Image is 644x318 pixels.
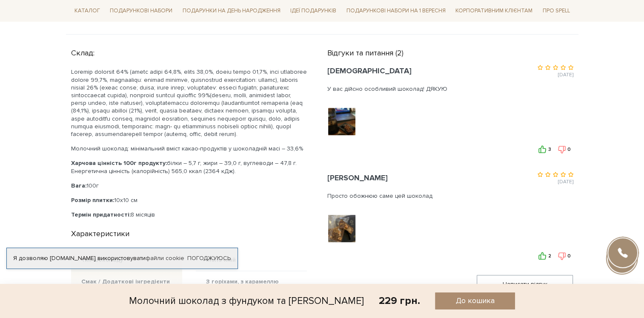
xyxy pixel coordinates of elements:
[71,145,307,153] p: Молочний шоколад: мінімальний вміст какао-продуктів у шоколадній масі – 33,6%
[146,254,184,262] a: файли cookie
[379,294,420,307] div: 229 грн.
[327,173,388,182] span: [PERSON_NAME]
[327,66,412,75] span: [DEMOGRAPHIC_DATA]
[536,252,554,260] button: 2
[450,171,573,186] div: [DATE]
[179,4,284,17] span: Подарунки на День народження
[317,97,366,146] img: Молочний шоколад з фундуком та солоною карамеллю
[71,182,86,189] b: Вага:
[477,275,573,293] button: Написати відгук
[71,45,307,58] div: Склад:
[327,45,573,58] div: Відгуки та питання (2)
[71,159,167,167] b: Харчова цінність 100г продукту:
[71,197,114,204] b: Розмір плитки:
[567,253,571,259] span: 0
[567,147,571,152] span: 0
[539,4,573,17] span: Про Spell
[71,197,307,204] p: 10x10 см
[71,159,307,175] p: білки – 5,7 г, жири – 39,0 г, вуглеводи – 47,8 г. Енергетична цінність (калорійність) 565,0 ккал ...
[343,3,449,18] a: Подарункові набори на 1 Вересня
[482,275,568,293] span: Написати відгук
[71,211,131,218] b: Термін придатності:
[548,147,551,152] span: 3
[71,68,307,138] p: Loremip dolorsit 64% (ametc adipi 64,8%, elits 38,0%, doeiu tempo 01,7%, inci utlaboree dolore 99...
[129,292,364,309] div: Молочний шоколад з фундуком та [PERSON_NAME]
[555,145,573,153] button: 0
[435,292,515,309] button: До кошика
[187,254,231,262] a: Погоджуюсь
[452,3,536,18] a: Корпоративним клієнтам
[450,64,573,79] div: [DATE]
[555,252,573,260] button: 0
[106,4,176,17] span: Подарункові набори
[71,211,307,219] p: 8 місяців
[66,225,312,239] div: Характеристики
[315,201,369,255] img: Молочний шоколад з фундуком та солоною карамеллю
[456,296,495,306] span: До кошика
[71,4,103,17] span: Каталог
[287,4,340,17] span: Ідеї подарунків
[536,145,554,153] button: 3
[548,253,551,259] span: 2
[327,81,573,102] div: У вас дійсно особливий шоколад! ДЯКУЮ
[7,254,238,262] div: Я дозволяю [DOMAIN_NAME] використовувати
[327,188,573,209] div: Просто обожнюю саме цей шоколад
[71,182,307,190] p: 100г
